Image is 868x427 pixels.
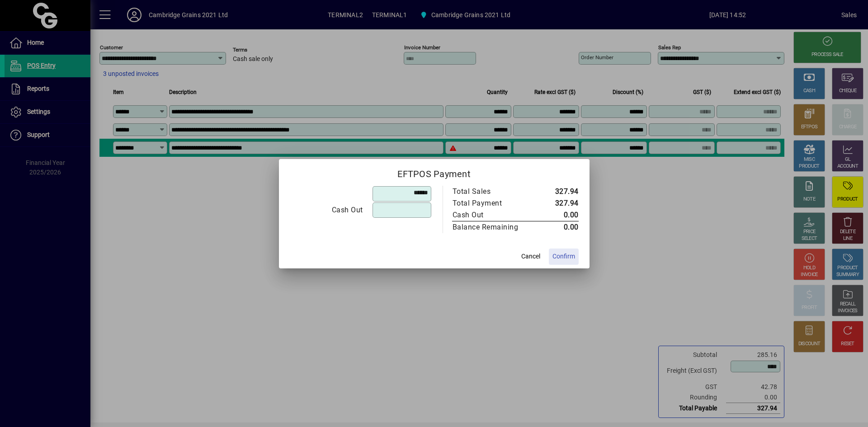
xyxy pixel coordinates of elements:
div: Cash Out [290,205,363,216]
button: Confirm [549,249,579,265]
td: 327.94 [538,186,579,197]
td: Total Payment [452,197,538,209]
div: Balance Remaining [453,222,528,233]
h2: EFTPOS Payment [279,159,590,185]
span: Confirm [552,252,575,261]
div: Cash Out [453,210,528,221]
td: 327.94 [538,197,579,209]
td: 0.00 [538,221,579,233]
span: Cancel [521,252,540,261]
td: Total Sales [452,186,538,197]
td: 0.00 [538,209,579,221]
button: Cancel [516,249,545,265]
